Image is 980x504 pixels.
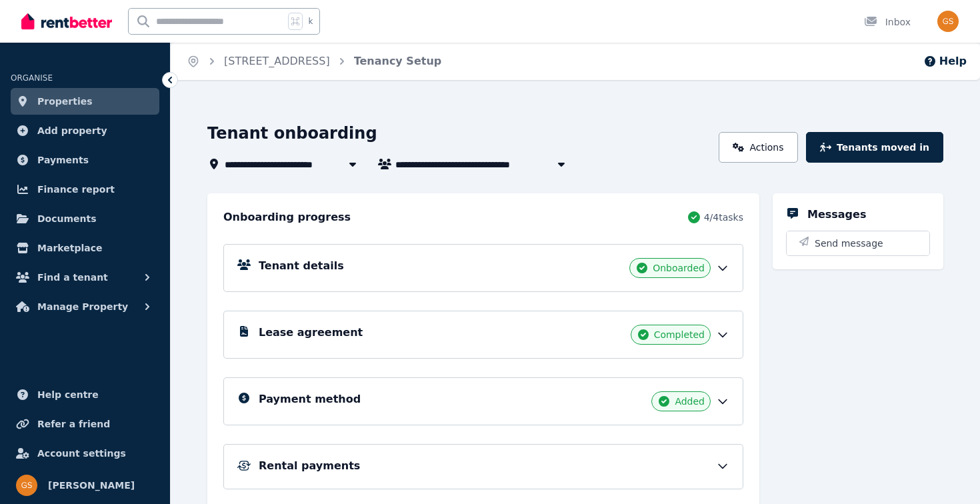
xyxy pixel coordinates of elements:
a: Refer a friend [11,411,159,437]
span: Help centre [37,387,99,403]
span: Onboarded [653,261,705,275]
span: Properties [37,93,93,109]
a: Properties [11,88,159,115]
a: Payments [11,147,159,173]
img: Rental Payments [237,461,251,471]
span: k [308,16,313,27]
button: Find a tenant [11,264,159,291]
span: Account settings [37,445,126,461]
button: Manage Property [11,293,159,320]
a: [STREET_ADDRESS] [224,55,330,67]
span: 4 / 4 tasks [704,211,743,224]
h1: Tenant onboarding [207,123,377,144]
span: Documents [37,211,97,227]
h5: Tenant details [259,258,344,274]
span: Tenancy Setup [354,53,442,69]
span: Payments [37,152,89,168]
button: Send message [787,231,929,255]
h5: Lease agreement [259,325,363,341]
img: Gurjeet Singh [937,11,959,32]
img: RentBetter [21,11,112,31]
a: Help centre [11,381,159,408]
a: Account settings [11,440,159,467]
span: ORGANISE [11,73,53,83]
a: Marketplace [11,235,159,261]
span: Manage Property [37,299,128,315]
a: Actions [719,132,798,163]
span: Marketplace [37,240,102,256]
span: Finance report [37,181,115,197]
a: Add property [11,117,159,144]
h5: Payment method [259,391,361,407]
span: Send message [815,237,883,250]
h5: Messages [807,207,866,223]
span: Add property [37,123,107,139]
span: [PERSON_NAME] [48,477,135,493]
button: Help [923,53,967,69]
span: Completed [654,328,705,341]
a: Finance report [11,176,159,203]
span: Refer a friend [37,416,110,432]
div: Inbox [864,15,911,29]
span: Find a tenant [37,269,108,285]
img: Gurjeet Singh [16,475,37,496]
a: Documents [11,205,159,232]
span: Added [675,395,705,408]
h2: Onboarding progress [223,209,351,225]
nav: Breadcrumb [171,43,457,80]
h5: Rental payments [259,458,360,474]
button: Tenants moved in [806,132,943,163]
